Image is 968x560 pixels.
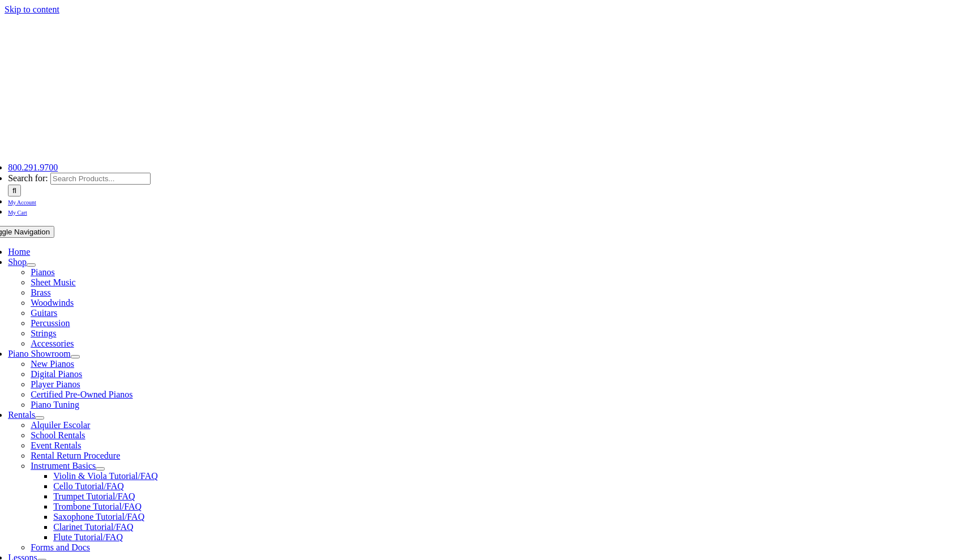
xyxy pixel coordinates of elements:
[71,355,80,358] button: Open submenu of Piano Showroom
[53,491,135,501] a: Trumpet Tutorial/FAQ
[8,210,27,216] span: My Cart
[31,308,57,318] a: Guitars
[8,173,48,183] span: Search for:
[31,390,132,399] a: Certified Pre-Owned Pianos
[8,257,27,267] a: Shop
[31,461,96,471] a: Instrument Basics
[8,185,21,196] input: Search
[31,267,55,277] a: Pianos
[31,328,56,338] a: Strings
[53,512,144,521] a: Saxophone Tutorial/FAQ
[31,288,51,297] a: Brass
[8,199,36,206] span: My Account
[31,400,79,409] a: Piano Tuning
[31,277,76,287] a: Sheet Music
[8,163,58,172] a: 800.291.9700
[53,522,134,532] a: Clarinet Tutorial/FAQ
[31,318,70,328] a: Percussion
[31,298,74,307] a: Woodwinds
[31,339,74,348] a: Accessories
[31,420,90,430] a: Alquiler Escolar
[31,542,90,552] a: Forms and Docs
[35,416,44,420] button: Open submenu of Rentals
[8,247,30,257] a: Home
[53,471,158,481] a: Violin & Viola Tutorial/FAQ
[8,410,35,420] a: Rentals
[53,532,123,542] a: Flute Tutorial/FAQ
[53,502,142,511] a: Trombone Tutorial/FAQ
[53,481,124,491] a: Cello Tutorial/FAQ
[5,5,59,14] a: Skip to content
[31,369,82,379] a: Digital Pianos
[31,359,74,369] a: New Pianos
[31,451,120,460] a: Rental Return Procedure
[8,196,36,206] a: My Account
[96,467,105,471] button: Open submenu of Instrument Basics
[27,263,36,267] button: Open submenu of Shop
[31,441,81,450] a: Event Rentals
[8,349,71,358] a: Piano Showroom
[31,379,80,389] a: Player Pianos
[8,207,27,216] a: My Cart
[31,430,85,440] a: School Rentals
[50,173,151,185] input: Search Products...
